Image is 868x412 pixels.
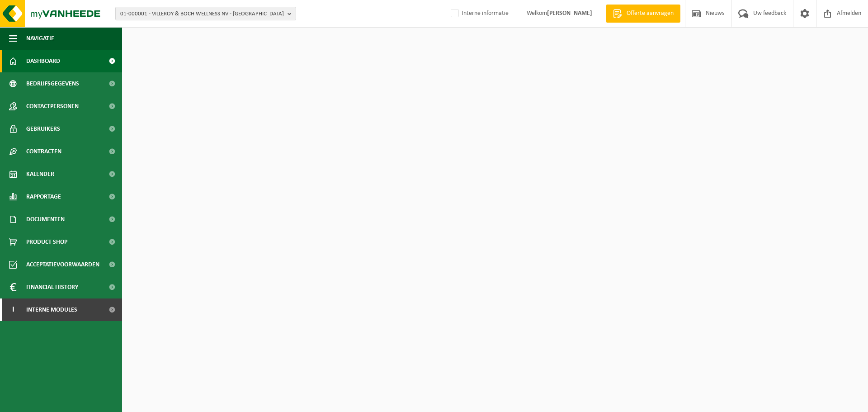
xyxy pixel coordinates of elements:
[26,253,99,276] span: Acceptatievoorwaarden
[624,9,676,18] span: Offerte aanvragen
[115,7,296,20] button: 01-000001 - VILLEROY & BOCH WELLNESS NV - [GEOGRAPHIC_DATA]
[26,185,61,208] span: Rapportage
[26,27,54,50] span: Navigatie
[26,163,54,185] span: Kalender
[26,231,67,253] span: Product Shop
[9,298,17,321] span: I
[26,208,65,231] span: Documenten
[120,7,284,21] span: 01-000001 - VILLEROY & BOCH WELLNESS NV - [GEOGRAPHIC_DATA]
[26,72,79,95] span: Bedrijfsgegevens
[547,10,592,17] strong: [PERSON_NAME]
[26,140,61,163] span: Contracten
[26,50,60,72] span: Dashboard
[26,298,77,321] span: Interne modules
[449,7,509,20] label: Interne informatie
[26,118,60,140] span: Gebruikers
[606,5,680,23] a: Offerte aanvragen
[26,95,79,118] span: Contactpersonen
[26,276,78,298] span: Financial History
